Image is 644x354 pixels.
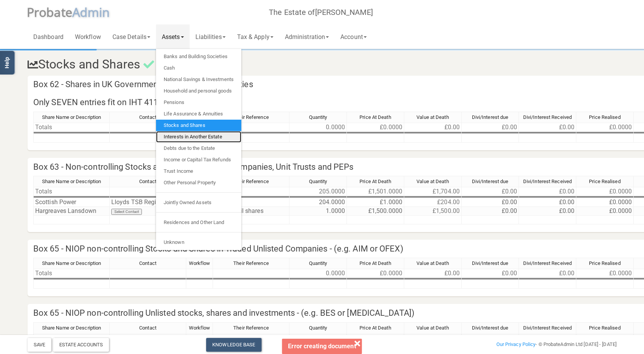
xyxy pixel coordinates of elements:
span: Value at Death [416,325,449,331]
span: Price At Death [359,179,391,184]
td: £0.00 [519,198,576,207]
a: Jointly Owned Assets [156,197,241,208]
span: Price Realised [589,260,620,266]
a: Other Personal Property [156,177,241,188]
div: - © ProbateAdmin Ltd [DATE] - [DATE] [422,340,622,349]
a: Tax & Apply [231,24,279,49]
span: P [27,4,72,20]
a: Account [335,24,372,49]
td: £0.00 [462,207,519,216]
td: £0.0000 [347,269,404,278]
td: 0.0000 [289,123,347,132]
span: Quantity [309,260,327,266]
td: £0.0000 [576,207,634,216]
a: National Savings & Investments [156,74,241,85]
a: Pensions [156,97,241,108]
span: Divi/Interest Received [523,114,572,120]
span: A [72,4,110,20]
span: Contact [139,179,156,184]
td: £0.00 [462,187,519,196]
td: £0.00 [462,123,519,132]
td: Totals [33,123,110,132]
td: 0.0000 [289,269,347,278]
span: Divi/Interest due [472,114,509,120]
span: dmin [80,4,110,20]
td: £0.0000 [576,187,634,196]
td: Hargreaves Lansdown [33,207,110,216]
a: Our Privacy Policy [496,341,536,347]
span: Share Name or Description [42,260,101,266]
td: £204.00 [404,198,462,207]
td: £0.0000 [576,198,634,207]
span: robate [34,4,72,20]
td: £0.00 [519,123,576,132]
a: Income or Capital Tax Refunds [156,154,241,166]
a: Debts due to the Estate [156,143,241,154]
span: Price At Death [359,260,391,266]
td: Royal Mail shares [213,207,289,216]
span: Divi/Interest Received [523,260,572,266]
span: Share Name or Description [42,325,101,331]
a: Residences and Other Land [156,217,241,228]
span: Their Reference [233,325,269,331]
td: £0.00 [519,269,576,278]
span: Price At Death [359,114,391,120]
td: Totals [33,187,110,196]
span: Share Name or Description [42,179,101,184]
a: Interests in Another Estate [156,131,241,143]
span: Quantity [309,114,327,120]
a: Trust Income [156,166,241,177]
span: Value at Death [416,260,449,266]
a: Unknown [156,237,241,248]
td: 1.0000 [289,207,347,216]
a: Dashboard [28,24,69,49]
td: £1.0000 [347,198,404,207]
a: Liabilities [190,24,231,49]
td: £0.00 [519,207,576,216]
td: £0.0000 [576,269,634,278]
span: Their Reference [233,114,269,120]
span: Contact [139,325,156,331]
span: Divi/Interest due [472,260,509,266]
td: £0.00 [404,269,462,278]
td: £1,500.00 [404,207,462,216]
span: Workflow [189,325,210,331]
span: Share Name or Description [42,114,101,120]
td: Scottish Power [33,198,110,207]
a: Cash [156,62,241,74]
td: £1,501.0000 [347,187,404,196]
a: Case Details [107,24,156,49]
button: Save [28,338,51,352]
span: Their Reference [233,179,269,184]
span: Contact [139,260,156,266]
span: Value at Death [416,179,449,184]
a: Knowledge Base [206,338,261,352]
a: Stocks and Shares [156,120,241,131]
span: Contact [139,114,156,120]
span: Divi/Interest due [472,325,509,331]
span: Quantity [309,179,327,184]
span: Value at Death [416,114,449,120]
span: Price Realised [589,325,620,331]
td: Lloyds TSB Registrars [110,198,186,207]
td: £0.00 [519,187,576,196]
td: £0.00 [404,123,462,132]
span: Price Realised [589,114,620,120]
span: Their Reference [233,260,269,266]
td: £0.0000 [576,123,634,132]
span: Price At Death [359,325,391,331]
span: Divi/Interest due [472,179,509,184]
a: Assets [156,24,190,49]
span: Quantity [309,325,327,331]
td: £0.0000 [347,123,404,132]
td: Totals [33,269,110,278]
span: Divi/Interest Received [523,179,572,184]
td: £1,500.0000 [347,207,404,216]
a: Banks and Building Societies [156,51,241,62]
td: £0.00 [462,269,519,278]
a: Workflow [69,24,107,49]
td: £1,704.00 [404,187,462,196]
td: 204.0000 [289,198,347,207]
div: Estate Accounts [53,338,109,352]
span: Error creating document [288,343,356,350]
